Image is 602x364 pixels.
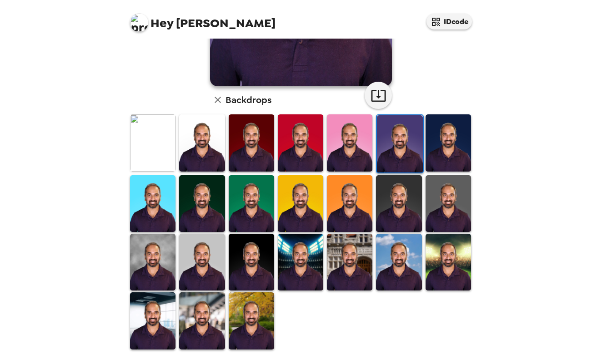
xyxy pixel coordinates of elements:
[150,15,173,31] span: Hey
[130,114,176,171] img: Original
[130,14,148,32] img: profile pic
[226,93,271,107] h6: Backdrops
[130,9,276,30] span: [PERSON_NAME]
[426,14,472,30] button: IDcode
